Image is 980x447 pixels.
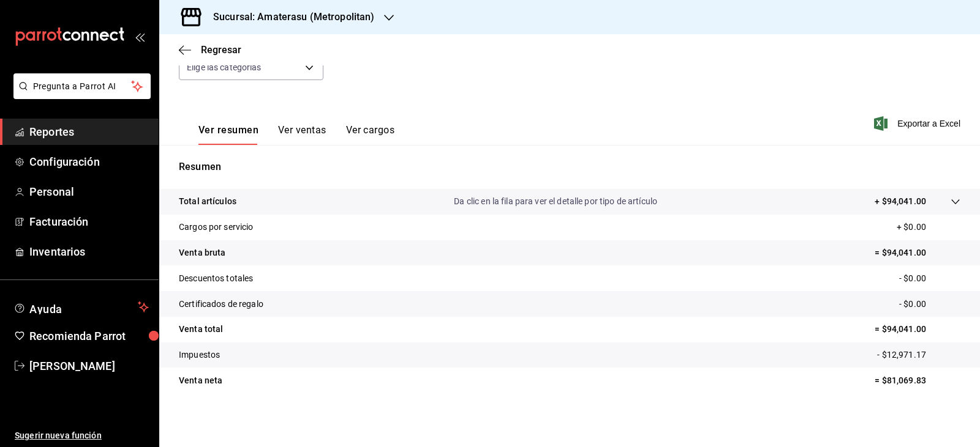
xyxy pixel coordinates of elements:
p: Certificados de regalo [179,298,263,311]
p: Venta bruta [179,246,225,259]
p: - $12,971.17 [877,349,960,361]
p: Total artículos [179,195,236,208]
span: [PERSON_NAME] [29,358,149,374]
p: + $0.00 [897,221,960,234]
p: Venta total [179,323,223,336]
button: Ver resumen [198,124,258,145]
p: Venta neta [179,374,222,387]
a: Pregunta a Parrot AI [9,89,151,102]
p: Descuentos totales [179,272,253,285]
button: Pregunta a Parrot AI [13,73,151,99]
p: Da clic en la fila para ver el detalle por tipo de artículo [454,195,657,208]
p: + $94,041.00 [875,195,926,208]
p: = $94,041.00 [875,323,960,336]
p: = $94,041.00 [875,246,960,259]
span: Configuración [29,153,149,170]
span: Facturación [29,213,149,230]
span: Sugerir nueva función [15,429,149,442]
p: Impuestos [179,349,220,361]
span: Inventarios [29,243,149,260]
p: Resumen [179,160,960,174]
div: navigation tabs [198,124,394,145]
button: Exportar a Excel [876,116,960,131]
p: - $0.00 [899,298,960,311]
span: Ayuda [29,300,133,314]
span: Elige las categorías [187,61,262,73]
span: Personal [29,183,149,200]
p: Cargos por servicio [179,221,254,234]
button: Ver ventas [278,124,326,145]
span: Pregunta a Parrot AI [33,80,132,93]
span: Reportes [29,124,149,140]
span: Regresar [201,44,241,56]
p: - $0.00 [899,272,960,285]
button: Regresar [179,44,241,56]
p: = $81,069.83 [875,374,960,387]
button: Ver cargos [346,124,395,145]
span: Recomienda Parrot [29,328,149,344]
button: open_drawer_menu [135,32,145,42]
h3: Sucursal: Amaterasu (Metropolitan) [203,10,374,24]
